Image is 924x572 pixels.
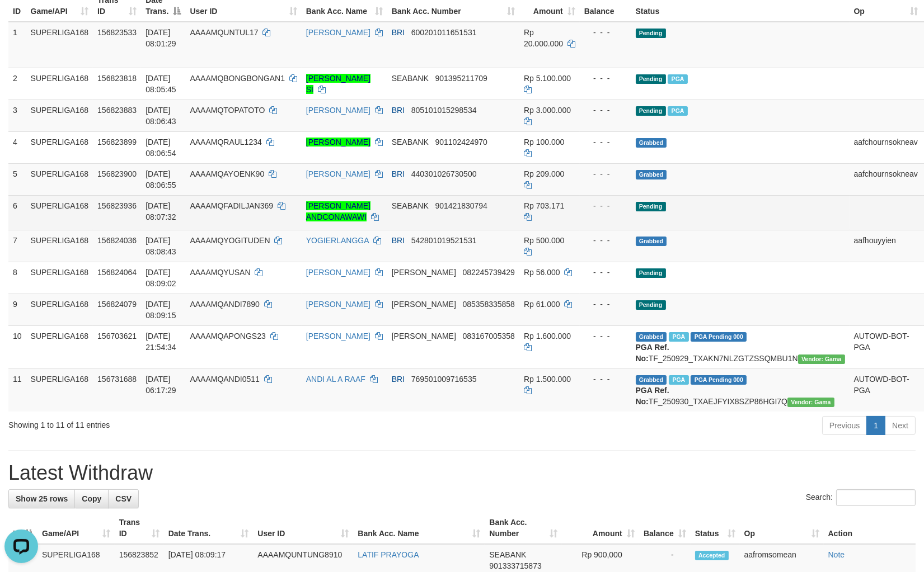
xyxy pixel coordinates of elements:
span: Rp 100.000 [524,138,564,146]
td: 1 [8,22,26,68]
th: Trans ID: activate to sort column ascending [115,512,164,544]
a: Copy [74,489,109,508]
span: AAAAMQYUSAN [190,268,250,277]
span: Copy 083167005358 to clipboard [463,332,515,341]
span: Copy 805101015298534 to clipboard [411,106,477,115]
div: - - - [584,136,627,148]
span: Marked by aafchhiseyha [669,332,688,342]
span: Pending [636,300,666,310]
span: Vendor URL: https://trx31.1velocity.biz [787,398,834,407]
span: PGA Pending [691,332,747,342]
span: Copy 901421830794 to clipboard [435,201,487,210]
span: BRI [392,236,405,245]
td: 8 [8,262,26,294]
button: Open LiveChat chat widget [4,4,38,38]
td: SUPERLIGA168 [26,100,93,131]
td: SUPERLIGA168 [26,294,93,325]
td: aafhouyyien [850,230,922,262]
span: Marked by aafromsomean [668,74,687,84]
span: BRI [392,28,405,37]
span: Pending [636,268,666,278]
span: AAAAMQUNTUL17 [190,28,258,37]
span: CSV [115,494,132,503]
span: SEABANK [392,74,429,83]
th: Action [824,512,916,544]
span: Rp 1.600.000 [524,332,571,341]
td: SUPERLIGA168 [26,131,93,163]
div: - - - [584,235,627,246]
a: [PERSON_NAME] [306,138,370,146]
span: Pending [636,106,666,116]
span: Copy 600201011651531 to clipboard [411,28,477,37]
span: [DATE] 08:08:43 [146,236,176,256]
a: [PERSON_NAME] [306,268,370,277]
a: Note [828,550,845,559]
span: Copy [82,494,101,503]
a: [PERSON_NAME] [306,169,370,178]
td: 3 [8,100,26,131]
span: 156824064 [97,268,137,277]
span: [DATE] 08:06:55 [146,169,176,190]
span: 156703621 [97,332,137,341]
span: Copy 769501009716535 to clipboard [411,375,477,384]
span: AAAAMQANDI7890 [190,300,260,309]
span: 156824036 [97,236,137,245]
span: 156823899 [97,138,137,146]
th: Bank Acc. Number: activate to sort column ascending [485,512,562,544]
span: AAAAMQRAUL1234 [190,138,261,146]
div: - - - [584,73,627,84]
span: Rp 61.000 [524,300,560,309]
span: Copy 901333715873 to clipboard [489,561,541,570]
th: Amount: activate to sort column ascending [562,512,639,544]
span: Rp 5.100.000 [524,74,571,83]
span: Pending [636,29,666,38]
a: 1 [866,416,885,435]
span: [PERSON_NAME] [392,332,456,341]
span: Grabbed [636,375,667,385]
span: Grabbed [636,332,667,342]
span: Copy 082245739429 to clipboard [463,268,515,277]
span: Rp 3.000.000 [524,106,571,115]
td: 10 [8,325,26,368]
span: Rp 703.171 [524,201,564,210]
span: Accepted [695,551,729,560]
td: SUPERLIGA168 [26,368,93,412]
span: [DATE] 08:05:45 [146,74,176,94]
span: [DATE] 08:06:54 [146,138,176,158]
th: Balance: activate to sort column ascending [639,512,691,544]
span: AAAAMQBONGBONGAN1 [190,74,285,83]
th: Op: activate to sort column ascending [740,512,824,544]
span: Copy 901395211709 to clipboard [435,74,487,83]
div: - - - [584,168,627,179]
b: PGA Ref. No: [636,343,669,363]
span: Rp 56.000 [524,268,560,277]
input: Search: [836,489,916,506]
span: 156823533 [97,28,137,37]
a: [PERSON_NAME] [306,106,370,115]
span: [DATE] 08:06:43 [146,106,176,126]
a: [PERSON_NAME] [306,300,370,309]
span: Vendor URL: https://trx31.1velocity.biz [798,354,845,364]
h1: Latest Withdraw [8,462,916,484]
th: ID: activate to sort column descending [8,512,37,544]
span: [PERSON_NAME] [392,300,456,309]
span: Rp 209.000 [524,169,564,178]
span: Grabbed [636,170,667,179]
td: SUPERLIGA168 [26,230,93,262]
td: 9 [8,294,26,325]
td: AUTOWD-BOT-PGA [850,325,922,368]
span: 156823883 [97,106,137,115]
td: TF_250929_TXAKN7NLZGTZSSQMBU1N [631,325,850,368]
span: Copy 085358335858 to clipboard [463,300,515,309]
a: [PERSON_NAME] ANDCONAWAWI [306,201,370,221]
span: SEABANK [392,138,429,146]
td: 5 [8,163,26,195]
a: [PERSON_NAME] SI [306,74,370,94]
th: Status: activate to sort column ascending [691,512,740,544]
span: [DATE] 08:09:02 [146,268,176,288]
span: AAAAMQTOPATOTO [190,106,265,115]
a: [PERSON_NAME] [306,332,370,341]
a: CSV [108,489,139,508]
a: Previous [822,416,867,435]
div: - - - [584,200,627,211]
